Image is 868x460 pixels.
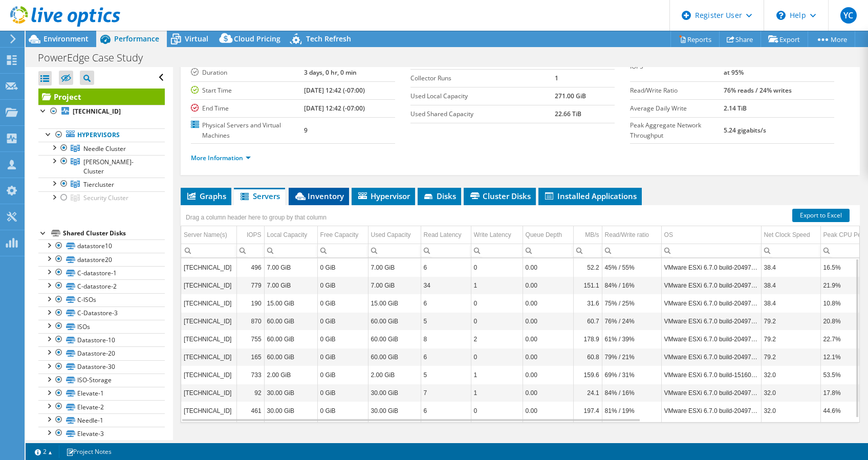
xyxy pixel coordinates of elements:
td: Column Server Name(s), Value 10.32.14.21 [181,312,236,330]
td: Column Read/Write ratio, Value 76% / 24% [602,312,661,330]
td: Column Used Capacity, Value 30.00 GiB [368,402,421,420]
td: Column OS, Value VMware ESXi 6.7.0 build-20497097 [661,312,761,330]
span: Hypervisor [357,191,410,201]
td: Column Net Clock Speed, Value 38.4 [761,276,820,294]
span: Tech Refresh [306,34,351,43]
label: Used Shared Capacity [410,109,555,119]
div: Queue Depth [526,229,562,241]
a: datastore20 [38,253,165,266]
td: Column Write Latency, Value 2 [471,330,523,348]
td: Column Server Name(s), Value 10.32.14.22 [181,330,236,348]
td: Column Local Capacity, Value 60.00 GiB [264,312,317,330]
td: Column MB/s, Value 52.2 [573,258,602,276]
a: More [808,31,855,47]
div: Read Latency [424,229,462,241]
td: Column OS, Value VMware ESXi 6.7.0 build-20497097 [661,384,761,402]
td: Column Read Latency, Value 7 [421,384,471,402]
td: Column MB/s, Value 60.8 [573,348,602,366]
label: Average Daily Write [630,103,724,114]
a: Needle-1 [38,413,165,427]
a: More Information [191,154,251,162]
span: Performance [114,34,159,43]
td: Column MB/s, Value 178.9 [573,330,602,348]
td: Local Capacity Column [264,226,317,244]
td: Column Read/Write ratio, Value 75% / 25% [602,294,661,312]
span: Virtual [185,34,208,43]
td: Column Net Clock Speed, Value 79.2 [761,330,820,348]
div: Read/Write ratio [605,229,649,241]
td: Column IOPS, Value 755 [236,330,264,348]
td: Column Net Clock Speed, Value 38.4 [761,258,820,276]
td: Column Write Latency, Value 1 [471,384,523,402]
td: Column Server Name(s), Value 10.32.22.92 [181,402,236,420]
span: Graphs [186,191,226,201]
td: Column IOPS, Filter cell [236,244,264,257]
b: 2.14 TiB [724,104,747,113]
label: Read/Write Ratio [630,85,724,96]
td: Column Free Capacity, Value 0 GiB [317,294,368,312]
td: Column Net Clock Speed, Filter cell [761,244,820,257]
b: 22.66 TiB [555,109,581,118]
td: Server Name(s) Column [181,226,236,244]
td: Column Queue Depth, Value 0.00 [523,258,573,276]
label: Collector Runs [410,73,555,83]
td: Column IOPS, Value 496 [236,258,264,276]
span: Environment [44,34,89,43]
td: Column Free Capacity, Value 0 GiB [317,276,368,294]
a: C-datastore-2 [38,279,165,293]
td: Column Read/Write ratio, Value 69% / 31% [602,366,661,384]
td: Column Read/Write ratio, Value 79% / 21% [602,348,661,366]
a: [TECHNICAL_ID] [38,105,165,118]
td: Column Free Capacity, Value 0 GiB [317,366,368,384]
td: Column Net Clock Speed, Value 32.0 [761,384,820,402]
a: Hypervisors [38,128,165,142]
td: Column Local Capacity, Value 30.00 GiB [264,384,317,402]
td: Column Free Capacity, Value 0 GiB [317,258,368,276]
td: Column IOPS, Value 190 [236,294,264,312]
a: C-datastore-1 [38,266,165,279]
a: Elevate-3 [38,427,165,440]
td: OS Column [661,226,761,244]
td: Column IOPS, Value 92 [236,384,264,402]
td: Column Queue Depth, Value 0.00 [523,384,573,402]
a: Project [38,89,165,105]
a: Export [761,31,808,47]
td: Column OS, Value VMware ESXi 6.7.0 build-20497097 [661,330,761,348]
span: Needle Cluster [83,144,126,153]
div: Free Capacity [320,229,359,241]
td: Column Write Latency, Value 0 [471,312,523,330]
td: Column Used Capacity, Value 60.00 GiB [368,330,421,348]
b: 1 [555,74,558,82]
td: Column Read Latency, Value 5 [421,366,471,384]
div: Local Capacity [267,229,308,241]
td: Column OS, Value VMware ESXi 6.7.0 build-20497097 [661,348,761,366]
span: Security Cluster [83,193,128,202]
td: Column MB/s, Filter cell [573,244,602,257]
a: 2 [28,445,59,458]
a: Reports [670,31,720,47]
span: Servers [239,191,280,201]
td: Column MB/s, Value 197.4 [573,402,602,420]
td: Column Read/Write ratio, Value 84% / 16% [602,384,661,402]
td: Column Used Capacity, Value 2.00 GiB [368,366,421,384]
a: Project Notes [59,445,119,458]
td: Column IOPS, Value 870 [236,312,264,330]
span: Cluster Disks [469,191,531,201]
div: OS [664,229,673,241]
td: Column Queue Depth, Value 0.00 [523,294,573,312]
td: Column Local Capacity, Value 7.00 GiB [264,276,317,294]
b: 3 days, 0 hr, 0 min [304,68,357,77]
td: Write Latency Column [471,226,523,244]
td: Column Queue Depth, Value 0.00 [523,312,573,330]
td: Column Free Capacity, Value 0 GiB [317,384,368,402]
td: Queue Depth Column [523,226,573,244]
td: Column Read/Write ratio, Filter cell [602,244,661,257]
td: Column IOPS, Value 779 [236,276,264,294]
div: Write Latency [474,229,511,241]
td: Column Server Name(s), Value 10.32.22.91 [181,384,236,402]
label: Physical Servers and Virtual Machines [191,120,304,141]
td: Column MB/s, Value 24.1 [573,384,602,402]
td: Read Latency Column [421,226,471,244]
td: Column Free Capacity, Value 0 GiB [317,312,368,330]
td: Column Used Capacity, Value 30.00 GiB [368,384,421,402]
